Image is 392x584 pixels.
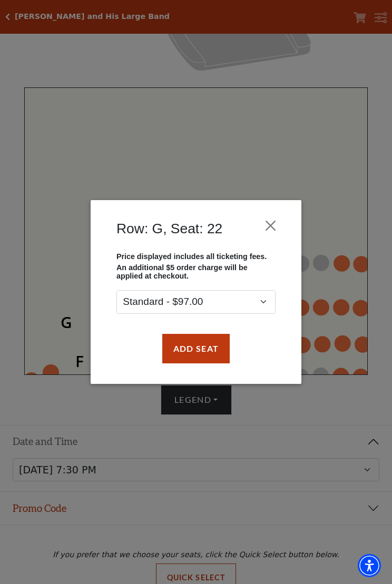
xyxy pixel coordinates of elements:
button: Add Seat [162,334,230,363]
div: Accessibility Menu [358,554,381,577]
p: An additional $5 order charge will be applied at checkout. [116,263,276,280]
h4: Row: G, Seat: 22 [116,221,222,237]
button: Close [261,215,281,235]
p: Price displayed includes all ticketing fees. [116,252,276,261]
